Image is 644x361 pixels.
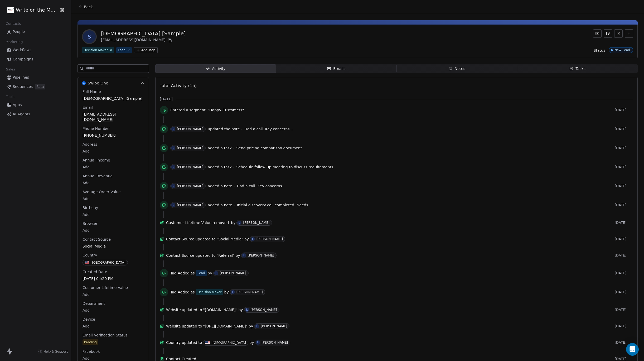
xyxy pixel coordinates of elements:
a: Initial discovery call completed. Needs... [237,202,312,208]
span: Average Order Value [81,189,122,194]
span: Tag Added [170,270,190,276]
span: as [191,270,195,276]
a: SequencesBeta [4,82,67,91]
span: Email [81,105,94,110]
div: [PERSON_NAME] [261,324,287,328]
span: added a note - [208,183,235,189]
span: by [208,270,212,276]
div: Tasks [569,66,585,72]
span: Full Name [81,89,102,94]
span: updated to [182,324,202,329]
span: Total Activity (15) [160,83,197,88]
a: AI Agents [4,110,67,118]
div: L [172,165,174,169]
div: L [243,253,245,258]
div: Decision Maker [197,290,222,294]
div: Decision Maker [84,48,108,53]
div: Open Intercom Messenger [626,343,639,356]
span: Website [166,307,181,312]
span: by [238,307,243,312]
div: Lead [118,48,125,53]
div: [PERSON_NAME] [177,203,203,207]
span: Add [83,212,144,217]
span: Add [83,164,144,170]
span: Device [81,317,96,322]
div: [PERSON_NAME] [262,341,288,344]
span: Social Media [83,244,144,249]
div: L [257,340,259,345]
button: Swipe OneSwipe One [78,77,149,89]
span: Sequences [13,84,33,89]
span: Website [166,324,181,329]
span: Help & Support [43,349,68,354]
div: L [232,290,234,294]
span: [DATE] [615,357,633,361]
span: Customer Lifetime Value [81,285,129,290]
span: Annual Revenue [81,173,114,179]
span: Apps [13,102,22,108]
span: updated to [195,253,216,258]
span: [DEMOGRAPHIC_DATA] [Sample] [83,96,144,101]
span: [DATE] 04:20 PM [83,276,144,281]
span: Send pricing comparison document [236,146,302,150]
span: [DATE] [615,146,633,150]
span: [DATE] [615,290,633,294]
span: Add [83,180,144,186]
span: updated to [195,236,216,242]
span: People [13,29,25,35]
span: Contacts [3,20,23,28]
span: Add [83,324,144,329]
a: Apps [4,101,67,109]
span: Had a call. Key concerns... [237,184,285,188]
span: [DATE] [615,271,633,275]
span: Pipelines [13,75,29,80]
span: Email Verification Status [81,332,129,338]
img: Swipe One [82,81,86,85]
span: Department [81,301,106,306]
span: Contact Source [81,237,112,242]
div: [GEOGRAPHIC_DATA] [212,341,246,345]
div: [PERSON_NAME] [243,221,269,225]
span: Annual Income [81,158,111,163]
span: by [224,289,229,295]
span: Sales [4,65,17,73]
span: "Happy Customers" [208,107,244,113]
span: Country [81,253,98,258]
a: Had a call. Key concerns... [244,126,293,132]
span: [DATE] [615,308,633,312]
span: Entered a segment [170,107,206,113]
span: Back [84,4,93,9]
span: Contact Source [166,253,194,258]
a: Help & Support [38,349,68,354]
div: [PERSON_NAME] [248,254,274,257]
span: Address [81,142,98,147]
span: [DATE] [615,340,633,345]
a: Pipelines [4,73,67,82]
span: Add [83,196,144,201]
span: Beta [35,84,45,89]
span: added a task - [208,164,234,170]
div: Notes [448,66,465,72]
span: by [231,220,235,225]
div: [PERSON_NAME] [177,165,203,169]
span: Tools [4,93,17,101]
div: New Lead [614,48,630,52]
div: [PERSON_NAME] [177,127,203,131]
span: Facebook [81,349,101,354]
span: Phone Number [81,126,111,131]
button: Back [75,2,96,12]
span: Write on the Mark [16,7,58,13]
div: L [256,324,258,328]
span: removed [212,220,229,225]
span: added a note - [208,202,235,208]
span: Country [166,340,181,345]
span: "Social Media" [217,236,243,242]
span: S [83,30,96,43]
img: Write%20on%20the%20Mark%20Logo%20(square%20bg)%201.jpg [7,7,14,13]
div: Emails [327,66,345,72]
span: [DATE] [615,203,633,207]
span: Add [83,356,144,361]
span: by [249,324,253,329]
span: [DATE] [615,253,633,258]
span: [DATE] [615,237,633,241]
